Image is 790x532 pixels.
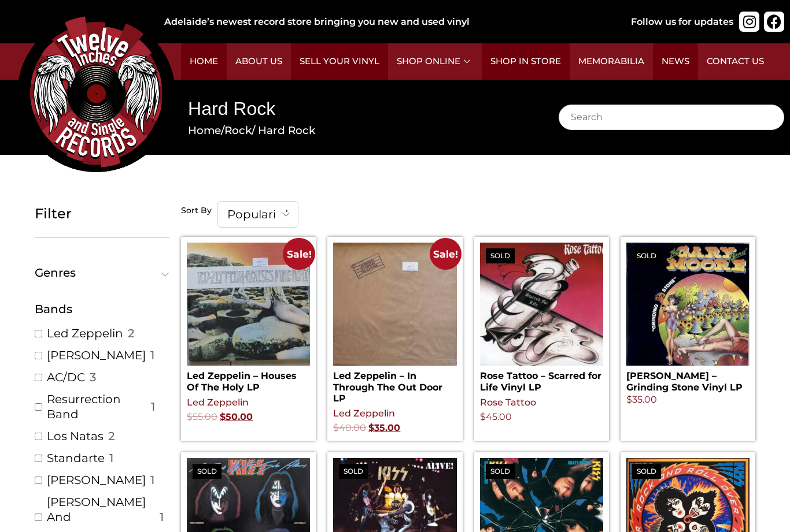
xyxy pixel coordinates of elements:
span: 1 [150,348,154,363]
a: Sell Your Vinyl [291,43,388,80]
span: $ [626,394,632,405]
a: AC/DC [47,370,85,385]
h2: Led Zeppelin – Houses Of The Holy LP [187,366,310,392]
a: SoldRose Tattoo – Scarred for Life Vinyl LP [480,243,603,393]
span: 1 [109,451,113,466]
div: Adelaide’s newest record store bringing you new and used vinyl [164,15,604,29]
span: 2 [108,429,115,444]
span: $ [368,422,374,433]
span: 1 [151,399,155,414]
bdi: 45.00 [480,411,512,422]
a: Led Zeppelin [187,397,249,408]
span: Sale! [430,238,462,270]
h2: Led Zeppelin – In Through The Out Door LP [333,366,456,404]
a: About Us [227,43,291,80]
bdi: 40.00 [333,422,366,433]
a: Home [188,124,221,137]
span: Sold [486,464,515,479]
a: Sold[PERSON_NAME] – Grinding Stone Vinyl LP $35.00 [626,243,750,407]
a: Shop Online [388,43,482,80]
img: Rose Tattoo [480,243,603,366]
span: $ [333,422,339,433]
a: Led Zeppelin [333,408,395,419]
span: Sale! [283,238,315,270]
img: Gary Moore – Grinding Stone Vinyl LP [626,243,750,366]
span: Sold [339,464,368,479]
span: Popularity [217,201,298,228]
nav: Breadcrumb [188,122,525,139]
span: $ [480,411,486,422]
a: [PERSON_NAME] [47,473,146,488]
span: Sold [193,464,222,479]
a: Rock [224,124,252,137]
span: 1 [150,473,154,488]
a: Memorabilia [570,43,653,80]
bdi: 55.00 [187,411,217,422]
a: [PERSON_NAME] [47,348,146,363]
h2: Rose Tattoo – Scarred for Life Vinyl LP [480,366,603,392]
a: Sale! Led Zeppelin – Houses Of The Holy LP [187,243,310,393]
span: $ [220,411,226,422]
bdi: 50.00 [220,411,253,422]
a: Standarte [47,451,105,466]
h5: Sort By [181,206,212,216]
a: News [653,43,698,80]
a: Led Zeppelin [47,326,123,341]
div: Bands [35,300,169,318]
a: Rose Tattoo [480,397,536,408]
a: Sale! Led Zeppelin – In Through The Out Door LP [333,243,456,404]
a: Contact Us [698,43,773,80]
bdi: 35.00 [368,422,400,433]
bdi: 35.00 [626,394,657,405]
a: Shop in Store [482,43,570,80]
a: Resurrection Band [47,392,146,422]
h1: Hard Rock [188,96,525,122]
span: Popularity [218,202,298,227]
a: Los Natas [47,429,104,444]
span: Sold [632,248,661,263]
span: 2 [128,326,134,341]
span: 1 [160,509,164,524]
img: Led Zeppelin – In Through The Out Door LP [333,243,456,366]
a: Home [181,43,227,80]
img: Led Zeppelin – Houses Of The Holy LP [187,243,310,366]
input: Search [559,105,784,130]
button: Genres [35,267,169,278]
span: Genres [35,267,164,278]
span: 3 [90,370,96,385]
span: Sold [486,248,515,263]
h5: Filter [35,206,169,222]
span: Sold [632,464,661,479]
span: $ [187,411,193,422]
h2: [PERSON_NAME] – Grinding Stone Vinyl LP [626,366,750,392]
div: Follow us for updates [631,15,733,29]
